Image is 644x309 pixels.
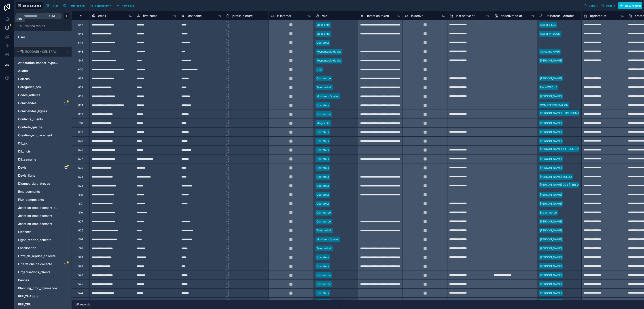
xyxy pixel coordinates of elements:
[316,23,330,27] div: Magasinier
[78,139,83,143] div: 629
[316,50,341,54] div: Responsable de site
[18,286,57,290] span: Planning_prod_commande
[18,262,59,266] a: Operations de collecte
[24,24,45,28] span: Noloco tables
[18,189,40,194] span: Emplacements
[316,184,329,188] div: Opérateur
[78,175,83,179] div: 624
[78,86,83,89] div: 638
[25,49,57,54] span: ECODAIR - CENTRAL
[78,130,83,134] div: 630
[316,202,329,206] div: Opérateur
[18,35,54,39] a: User
[18,85,59,89] a: Categories_prix
[316,291,329,295] div: Opérateur
[78,184,83,188] div: 622
[316,229,332,233] div: Team Admin
[18,157,36,162] span: DB_semaine
[16,108,70,115] div: Commandes_lignes
[16,49,64,55] button: Airtable LogoECODAIR - CENTRAL
[78,112,83,116] div: 633
[545,14,574,18] span: Utilisateur - Airtable
[16,277,70,284] div: Pannes
[18,238,51,242] span: Ligne_reprise_collecte
[18,246,36,250] span: Localisation
[316,139,329,143] div: Opérateur
[78,273,83,277] div: 576
[316,211,331,215] div: Commerce
[78,193,83,197] div: 618
[18,262,52,266] span: Operations de collecte
[540,202,562,206] div: [PERSON_NAME]
[16,293,70,300] div: REF_CHASSIS
[16,2,43,9] button: Data Sources
[78,41,83,44] div: 644
[316,264,329,268] div: Opérateur
[589,4,597,7] span: Export
[16,301,70,308] div: REF_CPU
[18,230,32,234] span: Licences
[78,265,83,268] div: 578
[16,132,70,139] div: Creation_emplacement
[18,278,59,282] a: Pannes
[16,164,70,171] div: Devis
[18,125,59,129] a: Controle_qualite
[78,211,83,214] div: 610
[47,13,56,19] span: Ctrl
[540,211,557,215] div: E-commerce
[78,202,83,205] div: 617
[18,69,59,73] a: Audits
[582,2,599,9] button: Export
[316,193,329,197] div: Opérateur
[61,2,88,9] a: Permissions
[540,193,562,197] div: [PERSON_NAME]
[18,157,59,162] a: DB_semaine
[540,237,562,241] div: [PERSON_NAME]
[75,303,90,306] span: 217 records
[540,246,562,250] div: [PERSON_NAME]
[18,230,59,234] a: Licences
[540,111,587,115] div: [PERSON_NAME] H'[PERSON_NAME]
[18,270,59,274] a: Organisations_clients
[232,14,253,18] span: profile picture
[16,116,70,123] div: Contacts_clients
[18,197,59,202] a: Flux_composants
[316,112,331,116] div: Commerce
[366,14,389,18] span: invitation token
[411,14,423,18] span: is active
[78,104,83,107] div: 634
[18,165,27,170] span: Devis
[78,121,83,125] div: 631
[16,188,70,195] div: Emplacements
[18,222,59,226] span: Jonction_emplacement_machine
[18,278,29,282] span: Pannes
[599,2,616,9] button: Import
[18,85,42,89] span: Categories_prix
[51,4,58,7] span: Filter
[121,4,134,7] span: New field
[78,32,83,36] div: 646
[78,59,83,62] div: 641
[18,205,59,210] span: Jonction_emplacement_emplacement
[16,75,70,83] div: Cartons
[18,302,59,307] a: REF_CPU
[23,4,41,7] span: Data Sources
[18,125,42,129] span: Controle_qualite
[61,2,86,9] button: Permissions
[316,94,339,98] div: Moniteur d'atelier
[316,148,329,152] div: Opérateur
[540,94,562,98] div: [PERSON_NAME]
[78,282,83,286] div: 575
[68,4,85,7] span: Permissions
[540,282,562,286] div: [PERSON_NAME]
[540,32,561,36] div: Atelier PRECOM
[18,181,50,186] span: Disques_durs_broyes
[316,157,329,161] div: Opérateur
[18,254,56,258] span: Offre_de_reprise_collecte
[540,166,562,170] div: [PERSON_NAME]
[78,229,83,232] div: 606
[16,212,70,219] div: Jonction_emplacement_localisation
[16,172,70,179] div: Devis_ligne
[316,103,329,107] div: Opérateur
[18,270,51,274] span: Organisations_clients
